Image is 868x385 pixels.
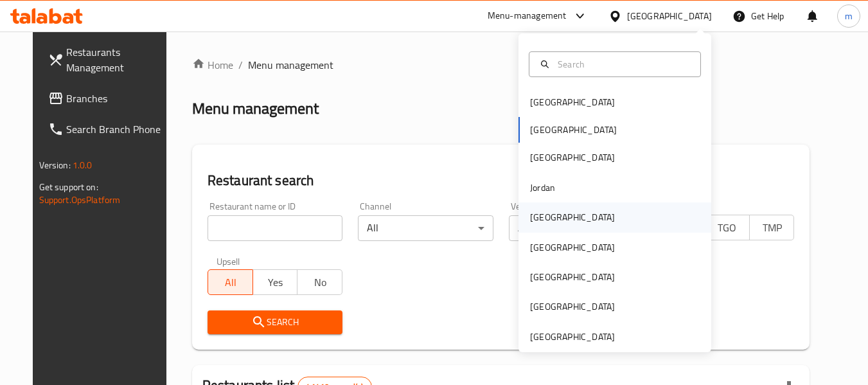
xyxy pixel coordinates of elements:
div: [GEOGRAPHIC_DATA] [530,210,615,224]
button: Search [208,310,342,334]
div: [GEOGRAPHIC_DATA] [530,270,615,284]
a: Home [192,57,233,73]
button: All [208,269,253,295]
a: Support.OpsPlatform [39,192,121,208]
span: Branches [66,91,168,106]
div: All [358,215,493,241]
span: Get support on: [39,179,98,195]
div: [GEOGRAPHIC_DATA] [530,95,615,109]
span: Restaurants Management [66,44,168,75]
span: Menu management [248,57,333,73]
a: Branches [38,83,178,114]
a: Restaurants Management [38,37,178,83]
li: / [238,57,243,73]
div: Menu-management [488,8,567,24]
div: [GEOGRAPHIC_DATA] [627,9,712,23]
span: All [213,273,248,292]
span: 1.0.0 [73,157,93,174]
div: Jordan [530,181,555,195]
nav: breadcrumb [192,57,810,73]
span: TMP [755,219,790,237]
span: Search Branch Phone [66,121,168,137]
div: [GEOGRAPHIC_DATA] [530,330,615,344]
span: No [303,273,337,292]
input: Search for restaurant name or ID.. [208,215,342,241]
div: [GEOGRAPHIC_DATA] [530,240,615,255]
span: Version: [39,157,71,174]
button: No [297,269,342,295]
button: Yes [252,269,298,295]
div: [GEOGRAPHIC_DATA] [530,300,615,314]
input: Search [553,57,693,71]
div: All [509,215,644,241]
button: TGO [704,215,750,240]
a: Search Branch Phone [38,114,178,145]
span: m [845,9,853,23]
button: TMP [749,215,795,240]
label: Upsell [217,256,240,265]
h2: Restaurant search [208,171,795,190]
span: Search [218,314,332,330]
h2: Menu management [192,98,319,119]
span: Yes [258,273,293,292]
div: [GEOGRAPHIC_DATA] [530,150,615,165]
span: TGO [710,219,745,237]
